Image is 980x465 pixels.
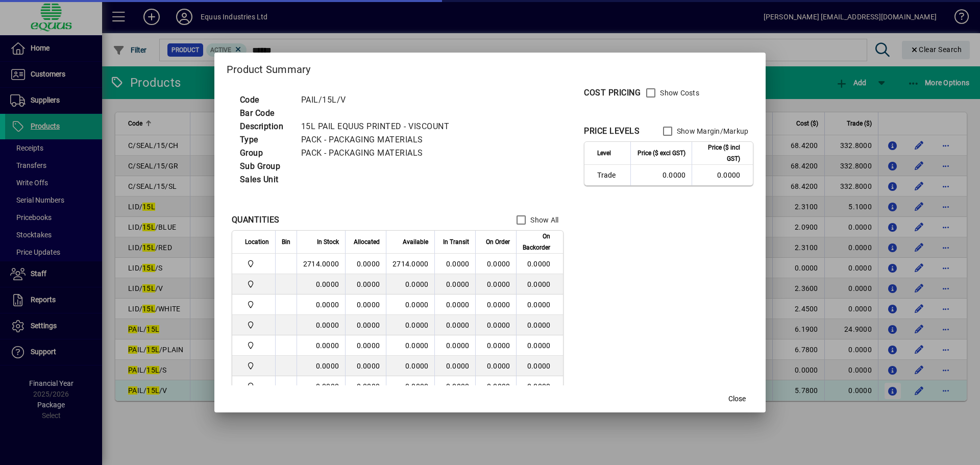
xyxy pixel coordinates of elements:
[528,215,558,225] label: Show All
[675,126,749,136] label: Show Margin/Markup
[516,254,563,274] td: 0.0000
[516,274,563,295] td: 0.0000
[728,394,746,404] span: Close
[297,356,345,376] td: 0.0000
[386,356,434,376] td: 0.0000
[597,148,611,159] span: Level
[345,356,386,376] td: 0.0000
[345,315,386,335] td: 0.0000
[297,376,345,397] td: 0.0000
[345,376,386,397] td: 0.0000
[386,254,434,274] td: 2714.0000
[516,376,563,397] td: 0.0000
[487,321,510,329] span: 0.0000
[597,170,624,180] span: Trade
[296,120,462,133] td: 15L PAIL EQUUS PRINTED - VISCOUNT
[354,236,380,248] span: Allocated
[296,146,462,160] td: PACK - PACKAGING MATERIALS
[297,254,345,274] td: 2714.0000
[297,295,345,315] td: 0.0000
[235,146,296,160] td: Group
[486,236,510,248] span: On Order
[386,376,434,397] td: 0.0000
[386,335,434,356] td: 0.0000
[446,362,470,370] span: 0.0000
[297,315,345,335] td: 0.0000
[446,260,470,268] span: 0.0000
[487,382,510,390] span: 0.0000
[443,236,469,248] span: In Transit
[317,236,339,248] span: In Stock
[296,133,462,146] td: PACK - PACKAGING MATERIALS
[345,335,386,356] td: 0.0000
[386,315,434,335] td: 0.0000
[446,382,470,390] span: 0.0000
[487,341,510,350] span: 0.0000
[446,321,470,329] span: 0.0000
[386,274,434,295] td: 0.0000
[487,301,510,309] span: 0.0000
[584,87,641,99] div: COST PRICING
[516,295,563,315] td: 0.0000
[214,53,766,82] h2: Product Summary
[487,280,510,288] span: 0.0000
[698,142,740,164] span: Price ($ incl GST)
[232,214,280,226] div: QUANTITIES
[235,93,296,107] td: Code
[487,260,510,268] span: 0.0000
[282,236,290,248] span: Bin
[487,362,510,370] span: 0.0000
[658,88,699,98] label: Show Costs
[235,173,296,186] td: Sales Unit
[297,335,345,356] td: 0.0000
[523,231,550,253] span: On Backorder
[235,133,296,146] td: Type
[297,274,345,295] td: 0.0000
[638,148,685,159] span: Price ($ excl GST)
[692,165,753,185] td: 0.0000
[446,341,470,350] span: 0.0000
[516,335,563,356] td: 0.0000
[345,274,386,295] td: 0.0000
[584,125,640,137] div: PRICE LEVELS
[245,236,269,248] span: Location
[630,165,692,185] td: 0.0000
[386,295,434,315] td: 0.0000
[721,390,753,408] button: Close
[345,254,386,274] td: 0.0000
[235,120,296,133] td: Description
[345,295,386,315] td: 0.0000
[235,160,296,173] td: Sub Group
[516,315,563,335] td: 0.0000
[403,236,428,248] span: Available
[516,356,563,376] td: 0.0000
[446,280,470,288] span: 0.0000
[235,107,296,120] td: Bar Code
[446,301,470,309] span: 0.0000
[296,93,462,107] td: PAIL/15L/V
